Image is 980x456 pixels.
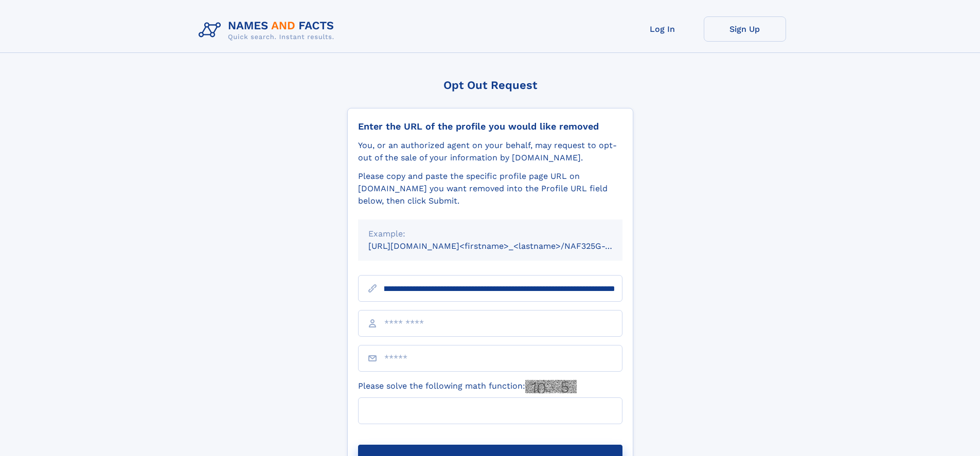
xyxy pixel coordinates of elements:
[704,16,786,42] a: Sign Up
[358,380,577,393] label: Please solve the following math function:
[358,139,622,164] div: You, or an authorized agent on your behalf, may request to opt-out of the sale of your informatio...
[194,16,343,44] img: Logo Names and Facts
[358,170,622,207] div: Please copy and paste the specific profile page URL on [DOMAIN_NAME] you want removed into the Pr...
[621,16,704,42] a: Log In
[347,79,633,92] div: Opt Out Request
[358,121,622,132] div: Enter the URL of the profile you would like removed
[368,241,642,251] small: [URL][DOMAIN_NAME]<firstname>_<lastname>/NAF325G-xxxxxxxx
[368,228,612,240] div: Example:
